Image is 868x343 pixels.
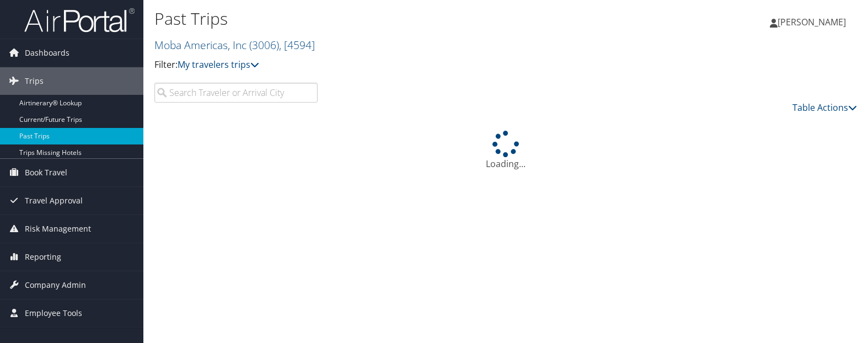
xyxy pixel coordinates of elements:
[25,159,67,186] span: Book Travel
[154,7,623,30] h1: Past Trips
[154,131,857,170] div: Loading...
[249,37,279,52] span: ( 3006 )
[154,37,315,52] a: Moba Americas, Inc
[24,7,135,33] img: airportal-logo.png
[770,6,857,39] a: [PERSON_NAME]
[25,299,82,327] span: Employee Tools
[154,83,318,103] input: Search Traveler or Arrival City
[25,39,69,67] span: Dashboards
[25,187,83,215] span: Travel Approval
[778,16,846,28] span: [PERSON_NAME]
[25,243,61,271] span: Reporting
[792,101,857,114] a: Table Actions
[178,58,259,71] a: My travelers trips
[154,58,623,72] p: Filter:
[25,67,44,95] span: Trips
[279,37,315,52] span: , [ 4594 ]
[25,271,86,299] span: Company Admin
[25,215,91,243] span: Risk Management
